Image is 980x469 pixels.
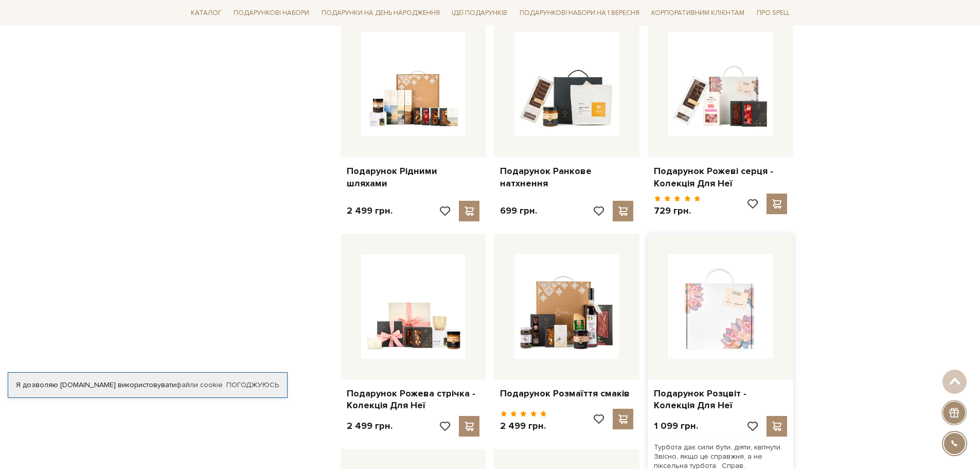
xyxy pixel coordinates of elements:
[347,205,393,217] p: 2 499 грн.
[176,380,223,389] a: файли cookie
[317,5,444,21] a: Подарунки на День народження
[654,388,787,412] a: Подарунок Розцвіт - Колекція Для Неї
[448,5,511,21] a: Ідеї подарунків
[654,205,701,217] p: 729 грн.
[229,5,313,21] a: Подарункові набори
[500,388,633,399] a: Подарунок Розмаїття смаків
[654,420,698,432] p: 1 099 грн.
[500,420,547,432] p: 2 499 грн.
[753,5,794,21] a: Про Spell
[515,4,644,22] a: Подарункові набори на 1 Вересня
[500,205,537,217] p: 699 грн.
[226,380,279,390] a: Погоджуюсь
[347,165,480,189] a: Подарунок Рідними шляхами
[654,165,787,189] a: Подарунок Рожеві серця - Колекція Для Неї
[347,420,393,432] p: 2 499 грн.
[668,254,773,359] img: Подарунок Розцвіт - Колекція Для Неї
[647,4,749,22] a: Корпоративним клієнтам
[187,5,226,21] a: Каталог
[500,165,633,189] a: Подарунок Ранкове натхнення
[8,380,287,390] div: Я дозволяю [DOMAIN_NAME] використовувати
[347,388,480,412] a: Подарунок Рожева стрічка - Колекція Для Неї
